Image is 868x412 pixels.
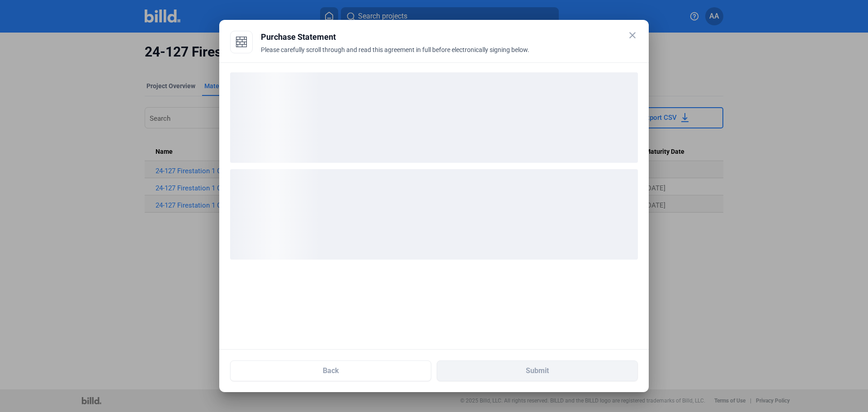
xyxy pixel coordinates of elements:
[230,360,431,381] button: Back
[261,31,638,43] div: Purchase Statement
[230,72,638,163] div: loading
[261,45,638,65] div: Please carefully scroll through and read this agreement in full before electronically signing below.
[230,169,638,260] div: loading
[437,360,638,381] button: Submit
[627,30,638,41] mat-icon: close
